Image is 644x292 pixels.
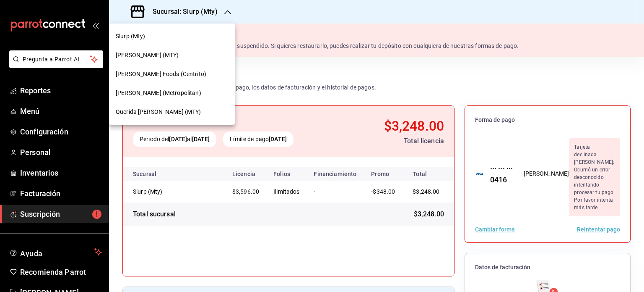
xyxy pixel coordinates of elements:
span: [PERSON_NAME] (MTY) [116,51,179,60]
span: [PERSON_NAME] Foods (Centrito) [116,70,206,79]
span: [PERSON_NAME] (Metropolitan) [116,89,201,97]
div: [PERSON_NAME] (MTY) [109,46,235,65]
div: Slurp (Mty) [109,27,235,46]
span: Querida [PERSON_NAME] (MTY) [116,108,201,116]
div: Querida [PERSON_NAME] (MTY) [109,103,235,121]
div: [PERSON_NAME] Foods (Centrito) [109,65,235,84]
span: Slurp (Mty) [116,32,145,41]
div: [PERSON_NAME] (Metropolitan) [109,84,235,103]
